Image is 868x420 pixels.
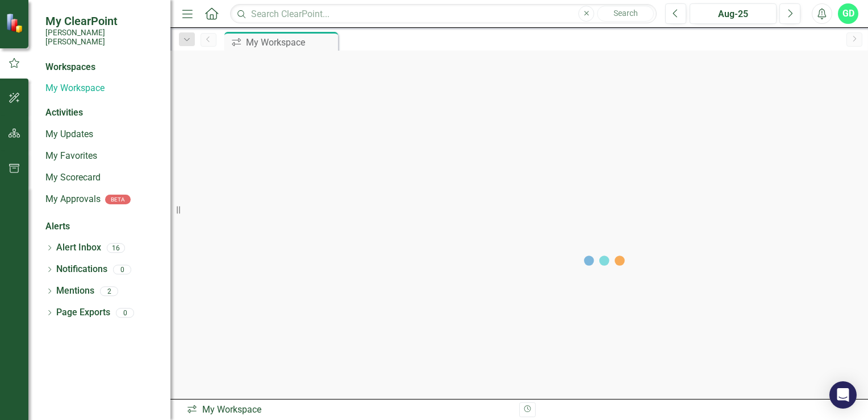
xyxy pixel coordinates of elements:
div: Workspaces [45,61,95,74]
button: Search [597,6,654,22]
button: GD [838,3,858,24]
div: Activities [45,106,159,120]
small: [PERSON_NAME] [PERSON_NAME] [45,28,159,47]
div: My Workspace [246,35,335,50]
div: BETA [105,195,131,204]
a: My Workspace [45,82,159,95]
div: 2 [100,286,118,296]
div: 16 [107,243,125,253]
span: Search [614,9,638,18]
div: Open Intercom Messenger [829,381,857,409]
img: ClearPoint Strategy [6,13,26,33]
a: Mentions [56,285,94,298]
a: Notifications [56,263,107,276]
a: Page Exports [56,306,110,319]
a: My Scorecard [45,171,159,184]
button: Aug-25 [690,3,777,24]
a: My Favorites [45,150,159,163]
span: My ClearPoint [45,14,159,28]
div: My Workspace [186,403,511,417]
a: Alert Inbox [56,241,101,254]
div: 0 [116,308,134,318]
input: Search ClearPoint... [230,4,657,24]
div: Alerts [45,220,159,233]
a: My Updates [45,128,159,141]
div: 0 [113,265,131,274]
a: My Approvals [45,193,101,206]
div: Aug-25 [694,7,773,21]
